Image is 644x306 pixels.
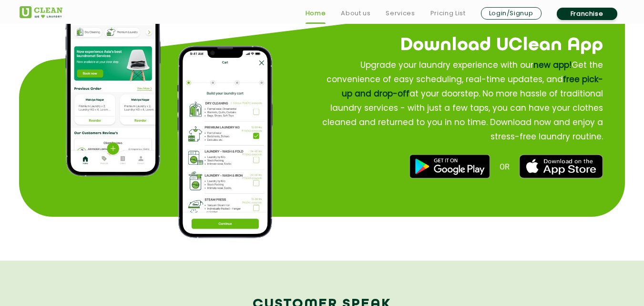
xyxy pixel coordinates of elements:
[316,58,603,144] p: Upgrade your laundry experience with our Get the convenience of easy scheduling, real-time update...
[177,46,273,238] img: process of how to place order on app
[533,59,572,71] span: new app!
[430,8,466,19] a: Pricing List
[341,8,370,19] a: About us
[20,6,62,18] img: UClean Laundry and Dry Cleaning
[481,7,542,20] a: Login/Signup
[409,155,490,179] img: best dry cleaners near me
[519,155,603,179] img: best laundry near me
[386,8,415,19] a: Services
[500,162,510,171] span: OR
[557,8,617,20] a: Franchise
[285,31,603,60] h2: Download UClean App
[306,8,326,19] a: Home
